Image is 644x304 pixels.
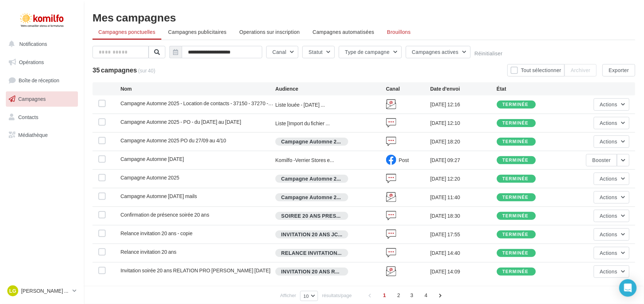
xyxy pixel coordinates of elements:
[619,279,637,297] div: Open Intercom Messenger
[393,289,405,301] span: 2
[93,66,137,74] span: 35 campagnes
[594,191,629,204] button: Actions
[275,175,348,183] div: Campagne Automne 2025
[121,174,180,181] span: Campagne Automne 2025
[602,64,635,76] button: Exporter
[600,175,617,182] span: Actions
[4,72,79,88] a: Boîte de réception
[430,138,496,145] div: [DATE] 18:20
[121,212,209,218] span: Confirmation de présence soirée 20 ans
[266,46,298,58] button: Canal
[594,228,629,241] button: Actions
[406,289,418,301] span: 3
[18,114,38,120] span: Contacts
[275,85,386,92] div: Audience
[430,268,496,275] div: [DATE] 14:09
[430,157,496,164] div: [DATE] 09:27
[302,46,335,58] button: Statut
[121,230,193,236] span: Relance invitation 20 ans - copie
[412,49,459,55] span: Campagnes actives
[275,249,348,257] div: RELANCE INVITATION 20 ANS [DATE]
[280,292,296,299] span: Afficher
[275,212,348,220] div: SOIREE 20 ANS PRESENT [DATE]
[600,213,617,219] span: Actions
[594,117,629,129] button: Actions
[430,175,496,182] div: [DATE] 12:20
[503,269,529,274] div: terminée
[9,287,16,295] span: LG
[275,157,334,164] span: Komilfo -Verrier Stores e...
[586,154,617,166] button: Booster
[6,284,78,298] a: LG [PERSON_NAME] [PERSON_NAME]
[507,64,565,76] button: Tout sélectionner
[406,46,471,58] button: Campagnes actives
[503,251,529,256] div: terminée
[430,212,496,220] div: [DATE] 18:30
[4,127,79,143] a: Médiathèque
[4,55,79,70] a: Opérations
[300,291,318,301] button: 10
[313,29,374,35] span: Campagnes automatisées
[430,249,496,257] div: [DATE] 14:40
[275,268,348,276] div: INVITATION 20 ANS RELATIONS PRO [PERSON_NAME] [DATE]
[594,265,629,278] button: Actions
[19,77,59,83] span: Boîte de réception
[503,158,529,163] div: terminée
[19,59,44,65] span: Opérations
[239,29,300,35] span: Operations sur inscription
[600,194,617,200] span: Actions
[121,156,184,162] span: Campagne Automne 2025-09-18
[600,120,617,126] span: Actions
[497,85,563,92] div: État
[503,214,529,218] div: terminée
[168,29,227,35] span: Campagnes publicitaires
[339,46,402,58] button: Type de campagne
[475,51,503,56] button: Réinitialiser
[503,121,529,126] div: terminée
[565,64,597,76] button: Archiver
[430,119,496,127] div: [DATE] 12:10
[600,250,617,256] span: Actions
[503,102,529,107] div: terminée
[4,91,79,107] a: Campagnes
[430,231,496,238] div: [DATE] 17:55
[503,195,529,200] div: terminée
[4,36,76,52] button: Notifications
[275,230,348,238] div: INVITATION 20 ANS JC [DATE]
[121,193,197,199] span: Campagne Automne 2025-09-09 mails
[121,85,275,92] div: Nom
[600,231,617,237] span: Actions
[594,135,629,148] button: Actions
[600,268,617,275] span: Actions
[420,289,432,301] span: 4
[430,85,496,92] div: Date d'envoi
[18,132,48,138] span: Médiathèque
[399,157,409,163] span: Post
[21,287,70,295] p: [PERSON_NAME] [PERSON_NAME]
[594,173,629,185] button: Actions
[594,210,629,222] button: Actions
[387,29,411,35] span: Brouillons
[430,194,496,201] div: [DATE] 11:40
[275,101,325,108] span: Liste louée - [DATE] ...
[594,247,629,259] button: Actions
[322,292,352,299] span: résultats/page
[503,139,529,144] div: terminée
[275,120,330,127] span: Liste [Import du fichier ...
[138,67,155,74] span: (sur 40)
[121,137,226,143] span: Campagne Automne 2025 PO du 27/09 au 4/10
[379,289,390,301] span: 1
[600,101,617,107] span: Actions
[503,232,529,237] div: terminée
[121,249,177,255] span: Relance invitation 20 ans
[19,41,47,47] span: Notifications
[275,193,348,201] div: Campagne Automne 2025
[93,12,635,23] div: Mes campagnes
[430,101,496,108] div: [DATE] 12:16
[303,293,309,299] span: 10
[594,98,629,111] button: Actions
[121,119,241,125] span: Campagne Automne 2025 - PO - du 01/01/2005 au 01/01/2020
[121,100,274,106] span: Campagne Automne 2025 - Location de contacts - 37150 - 37270 - 37400
[275,138,348,146] div: Campagne Automne 2025
[600,138,617,145] span: Actions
